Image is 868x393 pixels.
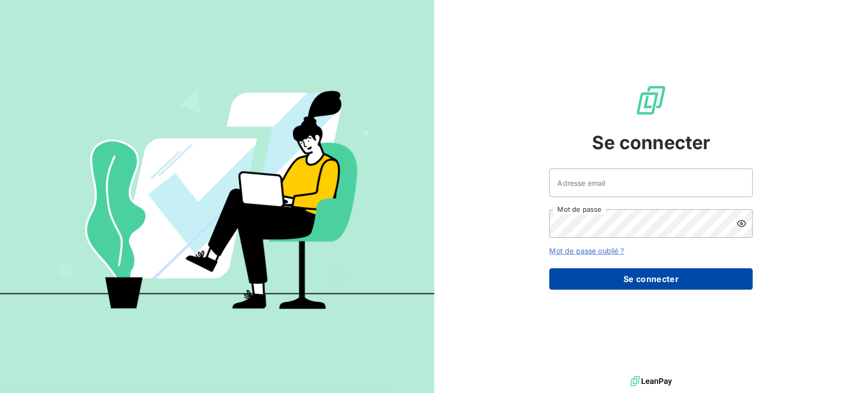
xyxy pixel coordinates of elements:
[630,374,672,389] img: logo
[549,246,624,255] a: Mot de passe oublié ?
[549,169,753,197] input: placeholder
[635,84,667,117] img: Logo LeanPay
[591,129,710,156] span: Se connecter
[549,268,753,290] button: Se connecter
